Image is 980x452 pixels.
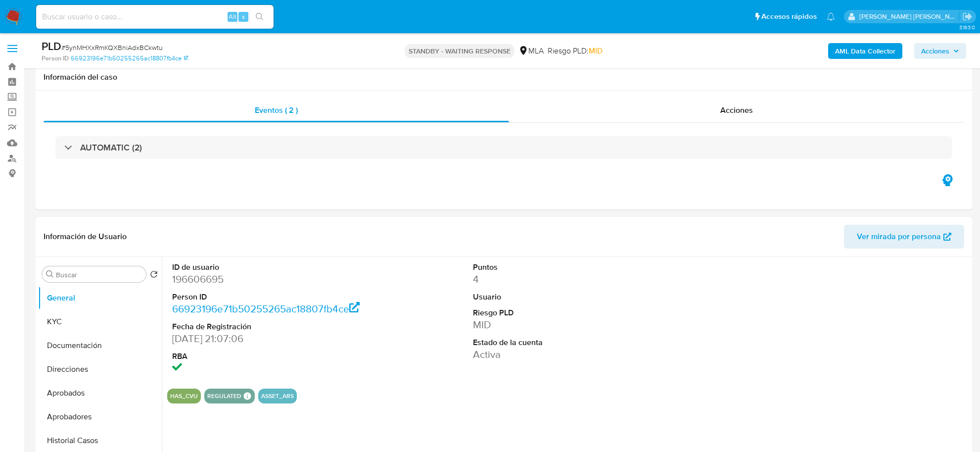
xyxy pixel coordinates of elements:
input: Buscar [56,270,142,279]
b: AML Data Collector [835,43,895,59]
dt: RBA [172,351,363,362]
input: Buscar usuario o caso... [36,10,274,23]
span: MID [589,45,603,56]
dt: ID de usuario [172,262,363,273]
button: Acciones [914,43,966,59]
span: Ver mirada por persona [857,225,941,249]
dd: 4 [473,272,664,286]
dt: Puntos [473,262,664,273]
button: search-icon [249,10,270,24]
button: Documentación [38,334,162,357]
div: AUTOMATIC (2) [55,136,952,159]
dt: Fecha de Registración [172,321,363,332]
dd: 196606695 [172,272,363,286]
button: Buscar [46,270,54,278]
b: PLD [42,38,61,54]
button: Direcciones [38,357,162,381]
dt: Riesgo PLD [473,307,664,318]
button: AML Data Collector [828,43,902,59]
dd: Activa [473,348,664,361]
a: Salir [962,11,973,22]
button: General [38,286,162,310]
a: 66923196e71b50255265ac18807fb4ce [71,54,188,63]
button: KYC [38,310,162,334]
h1: Información del caso [44,72,964,82]
span: Acciones [720,104,753,116]
span: Riesgo PLD: [548,46,603,56]
a: 66923196e71b50255265ac18807fb4ce [172,301,360,316]
dt: Usuario [473,292,664,302]
button: Ver mirada por persona [844,225,964,249]
h1: Información de Usuario [44,232,127,242]
span: Eventos ( 2 ) [255,104,298,116]
h3: AUTOMATIC (2) [80,142,142,153]
dt: Estado de la cuenta [473,337,664,348]
p: STANDBY - WAITING RESPONSE [405,44,514,58]
dd: [DATE] 21:07:06 [172,332,363,346]
span: # 5ynMHXxRmKQXBniAdxBCkwtu [61,43,163,52]
a: Notificaciones [827,12,835,21]
p: mayra.pernia@mercadolibre.com [859,12,959,21]
dt: Person ID [172,292,363,302]
button: Volver al orden por defecto [150,270,158,281]
button: Aprobados [38,381,162,405]
dd: MID [473,318,664,332]
div: MLA [518,46,544,56]
span: Acciones [921,43,949,59]
span: s [242,12,245,21]
span: Accesos rápidos [761,11,817,22]
b: Person ID [42,54,69,63]
button: Aprobadores [38,405,162,429]
span: Alt [229,12,236,21]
